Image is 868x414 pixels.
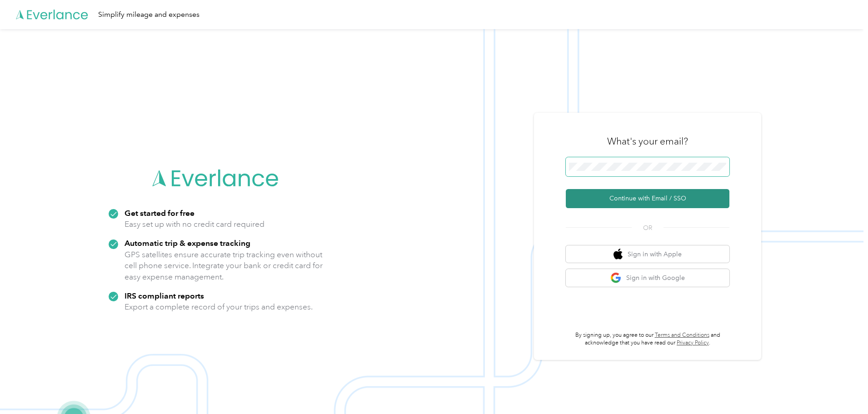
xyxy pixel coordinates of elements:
[566,245,729,263] button: apple logoSign in with Apple
[125,291,204,300] strong: IRS compliant reports
[566,269,729,287] button: google logoSign in with Google
[98,9,200,20] div: Simplify mileage and expenses
[614,249,623,260] img: apple logo
[632,223,663,233] span: OR
[125,208,195,218] strong: Get started for free
[125,219,264,230] p: Easy set up with no credit card required
[610,272,622,284] img: google logo
[125,249,323,283] p: GPS satellites ensure accurate trip tracking even without cell phone service. Integrate your bank...
[566,331,729,347] p: By signing up, you agree to our and acknowledge that you have read our .
[677,339,709,346] a: Privacy Policy
[566,189,729,208] button: Continue with Email / SSO
[655,332,709,339] a: Terms and Conditions
[607,135,688,148] h3: What's your email?
[125,238,250,248] strong: Automatic trip & expense tracking
[125,301,313,313] p: Export a complete record of your trips and expenses.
